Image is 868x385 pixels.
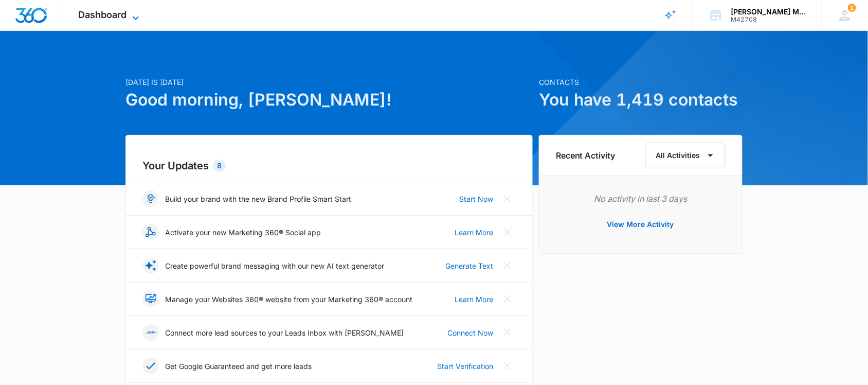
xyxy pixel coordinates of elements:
[645,143,726,168] button: All Activities
[125,77,533,87] p: [DATE] is [DATE]
[499,324,516,341] button: Close
[437,361,493,372] a: Start Verification
[455,294,493,305] a: Learn More
[731,8,806,16] div: account name
[848,4,856,12] span: 1
[499,291,516,307] button: Close
[848,4,856,12] div: notifications count
[125,87,533,112] h1: Good morning, [PERSON_NAME]!
[165,260,384,271] p: Create powerful brand messaging with our new AI text generator
[539,77,743,87] p: Contacts
[447,327,493,338] a: Connect Now
[455,227,493,238] a: Learn More
[539,87,743,112] h1: You have 1,419 contacts
[499,224,516,240] button: Close
[79,9,127,20] span: Dashboard
[499,358,516,374] button: Close
[731,16,806,23] div: account id
[165,327,404,338] p: Connect more lead sources to your Leads Inbox with [PERSON_NAME]
[499,257,516,274] button: Close
[499,190,516,207] button: Close
[165,294,412,305] p: Manage your Websites 360® website from your Marketing 360® account
[597,212,684,237] button: View More Activity
[165,361,312,372] p: Get Google Guaranteed and get more leads
[165,227,321,238] p: Activate your new Marketing 360® Social app
[445,260,493,271] a: Generate Text
[213,160,226,172] div: 8
[459,194,493,204] a: Start Now
[556,192,726,205] p: No activity in last 3 days
[142,158,516,173] h2: Your Updates
[556,149,616,162] h6: Recent Activity
[165,194,351,204] p: Build your brand with the new Brand Profile Smart Start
